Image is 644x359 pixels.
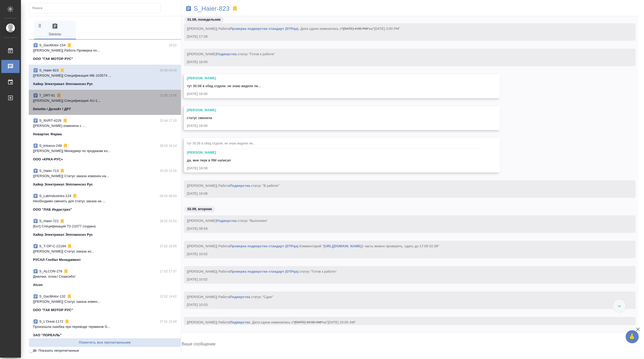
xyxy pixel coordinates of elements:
p: 01.09, понедельник [188,17,221,22]
span: Пометить все прочитанными [32,340,178,346]
p: 02.09, вторник [188,206,212,212]
span: [[PERSON_NAME]] Работа . [187,244,439,248]
div: [DATE] 18:00 [187,91,482,97]
p: Хайер Электрикал Эпплаенсиз Рус [33,81,93,87]
span: Показать непрочитанные [38,348,79,353]
div: S_krkarus-24928.03 18:14[[PERSON_NAME]] Менеджер по продажам из...ООО «КРКА-РУС» [29,140,181,165]
button: 🙏 [626,330,639,343]
svg: Отписаться [72,193,77,199]
p: Новартис Фарма [33,132,62,137]
p: S_T-OP-C-22184 [39,244,66,249]
p: 13.05 12:06 [160,93,177,98]
div: S_GacMotor-15410:02[[PERSON_NAME]] Работа Проверка по...ООО "ГАК МОТОР РУС" [29,40,181,65]
div: [DATE] 10:02 [187,251,618,257]
div: S_GacMotor-13212.02 14:42[[PERSON_NAME]] Статус заказа измен...ООО "ГАК МОТОР РУС" [29,291,181,316]
p: S_NVRT-4226 [39,118,61,123]
svg: Отписаться [63,269,69,274]
p: 27.01 21:00 [160,319,177,324]
div: S_L’Oreal-117227.01 21:00Произошла ошибка при переводе терминов G...ЗАО "ЛОРЕАЛЬ" [29,316,181,341]
p: 10:02 [169,43,177,48]
span: статус сменила [187,116,212,120]
p: [[PERSON_NAME]] Статус заказа из... [33,249,177,254]
span: тут 30.08 в обед отдали, не знаю видели ли... [187,142,256,145]
p: 25.04 17:10 [160,118,177,123]
svg: Зажми и перетащи, чтобы поменять порядок вкладок [37,23,42,28]
svg: Отписаться [63,143,68,148]
p: S_krkarus-249 [39,143,62,148]
p: 28.03 18:14 [160,143,177,148]
p: S_GacMotor-132 [39,294,66,299]
div: [DATE] 08:59 [187,226,618,231]
button: Пометить все прочитанными [29,338,181,347]
p: РУСАЛ Глобал Менеджмент [33,257,81,262]
a: Подверстка [230,184,250,188]
p: ООО «КРКА-РУС» [33,157,63,162]
p: S_ALCON-276 [39,269,62,274]
a: Проверка подверстки стандарт (DTPqa) [230,27,298,31]
div: S_NVRT-422625.04 17:10[[PERSON_NAME] изменена с ...Новартис Фарма [29,115,181,140]
span: да, мне перк в ЯМ написал [187,158,231,162]
p: S_GacMotor-154 [39,43,66,48]
span: "[DATE] 10:00 AM" [293,320,323,324]
svg: Отписаться [67,43,72,48]
span: Комментарий " 1 часть можно проверять, сдать до 17:00 02.09" [300,244,439,248]
span: статус "Выполнен" [238,219,268,223]
a: Проверка подверстки стандарт (DTPqa) [230,270,298,273]
a: Проверка подверстки стандарт (DTPqa) [230,244,298,248]
span: статус "Готов к работе" [238,52,275,56]
svg: Отписаться [56,93,61,98]
p: [[PERSON_NAME]] Спецификация AU-1... [33,98,177,103]
p: ООО "ЛАБ Индастриз" [33,207,72,212]
div: S_LabIndustries-12404.03 08:00Необходимо сменить доп статус заказа на ...ООО "ЛАБ Индастриз" [29,190,181,215]
div: [PERSON_NAME] [187,76,482,81]
div: S_Haier-72128.02 01:01[Бот] Спецификация Т2-21077 созданаХайер Электрикал Эпплаенсиз Рус [29,215,181,240]
span: [[PERSON_NAME]] Работа . Дата сдачи изменилась с на [187,320,356,324]
span: тут 30.08 в обед отдали, не знаю видели ли... [187,84,261,88]
svg: Отписаться [63,118,68,123]
a: Подверстка [216,52,236,56]
a: Подверстка [230,295,250,299]
span: статус "Готов к работе" [300,270,337,273]
span: [[PERSON_NAME]] Работа . [187,270,337,273]
div: S_Haier-82329.08 09:08[[PERSON_NAME]] Спецификация МБ-103574 ...Хайер Электрикал Эпплаенсиз Рус [29,65,181,90]
svg: Отписаться [60,68,65,73]
p: 25.03 15:26 [160,168,177,173]
p: Девочки, огонь! Спаасибо! [33,274,177,279]
p: [Бот] Спецификация Т2-21077 создана [33,224,177,229]
p: 28.02 01:01 [160,218,177,224]
span: Заказы [37,23,73,37]
p: [[PERSON_NAME]] Статус заказа изменен на... [33,173,177,179]
p: 27.02 16:55 [160,244,177,249]
p: [[PERSON_NAME]] Статус заказа измен... [33,299,177,304]
p: 17.02 17:37 [160,269,177,274]
div: [DATE] 18:08 [187,191,618,196]
p: ООО "ГАК МОТОР РУС" [33,56,73,61]
p: 12.02 14:42 [160,294,177,299]
span: "[DATE] 10:00 AM" [326,320,356,324]
div: [PERSON_NAME] [187,108,482,113]
div: [DATE] 18:00 [187,123,482,128]
p: S_LabIndustries-124 [39,193,71,199]
a: Подверстка [216,219,236,223]
span: [[PERSON_NAME] . [187,52,275,56]
p: 29.08 09:08 [160,68,177,73]
a: [URL][DOMAIN_NAME] [324,244,361,248]
p: T_DRT-61 [39,93,55,98]
p: S_Haier-721 [39,218,59,224]
div: T_DRT-6113.05 12:06[[PERSON_NAME]] Спецификация AU-1...Deloitte / Делойт / ДРТ [29,90,181,115]
p: S_Haier-713 [39,168,59,173]
p: ЗАО "ЛОРЕАЛЬ" [33,333,62,338]
svg: Отписаться [60,168,65,173]
p: [[PERSON_NAME] изменена с ... [33,123,177,128]
span: [[PERSON_NAME]] Работа . [187,184,280,188]
span: "[DATE] 3:00 PM" [373,27,400,31]
p: Хайер Электрикал Эпплаенсиз Рус [33,182,93,187]
div: S_ALCON-27617.02 17:37Девочки, огонь! Спаасибо!Alcon [29,266,181,291]
p: Необходимо сменить доп статус заказа на ... [33,199,177,204]
svg: Отписаться [64,319,70,324]
span: [[PERSON_NAME] . [187,219,268,223]
span: статус "В работе" [251,184,279,188]
p: [[PERSON_NAME]] Работа Проверка по... [33,48,177,53]
a: Подверстка [230,320,250,324]
p: Alcon [33,282,43,288]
